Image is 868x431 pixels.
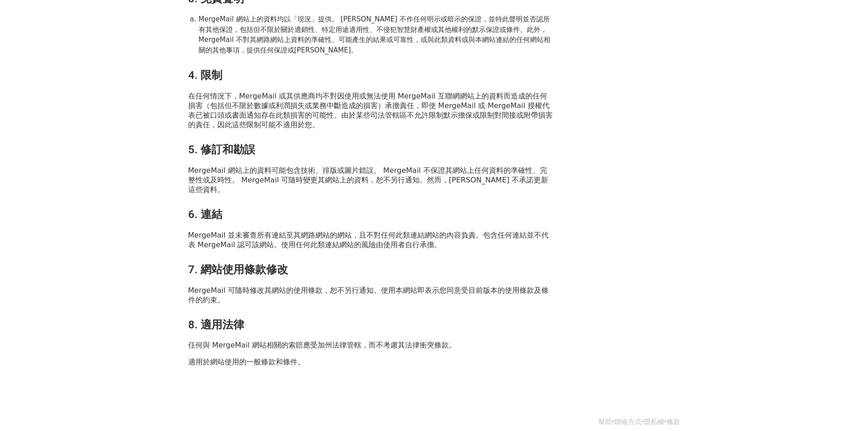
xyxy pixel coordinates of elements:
[188,263,288,276] font: 7. 網站使用條款修改
[188,286,549,304] font: MergeMail 可隨時修改其網站的使用條款，恕不另行通知。使用本網站即表示您同意受目前版本的使用條款及條件的約束。
[188,143,255,156] font: 5. 修訂和勘誤
[188,166,549,194] font: MergeMail 網站上的資料可能包含技術、排版或圖片錯誤。 MergeMail 不保證其網站上任何資料的準確性、完整性或及時性。 MergeMail 可隨時變更其網站上的資料，恕不另行通知。...
[822,387,868,431] div: 聊天小工具
[644,418,664,426] a: 隱私權
[822,387,868,431] iframe: 聊天小部件
[188,69,222,82] font: 4. 限制
[188,318,244,331] font: 8. 適用法律
[188,358,305,366] font: 適用於網站使用的一般條款和條件。
[188,92,553,129] font: 在任何情況下，MergeMail 或其供應商均不對因使用或無法使用 MergeMail 互聯網網站上的資料而造成的任何損害（包括但不限於數據或利潤損失或業務中斷造成的損害）承擔責任，即使 Mer...
[188,231,549,249] font: MergeMail 並未審查所有連結至其網路網站的網站，且不對任何此類連結網站的內容負責。包含任何連結並不代表 MergeMail 認可該網站。使用任何此類連結網站的風險由使用者自行承擔。
[188,208,222,221] font: 6. 連結
[612,418,614,426] font: ·
[667,418,680,426] a: 條款
[664,418,667,426] font: ·
[199,15,550,54] font: MergeMail 網站上的資料均以「現況」提供。 [PERSON_NAME] 不作任何明示或暗示的保證，並特此聲明並否認所有其他保證，包括但不限於關於適銷性、特定用途適用性、不侵犯智慧財產權或...
[642,418,644,426] font: ·
[614,418,642,426] a: 聯絡方式
[598,418,612,426] a: 幫助
[188,341,457,349] font: 任何與 MergeMail 網站相關的索賠應受加州法律管轄，而不考慮其法律衝突條款。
